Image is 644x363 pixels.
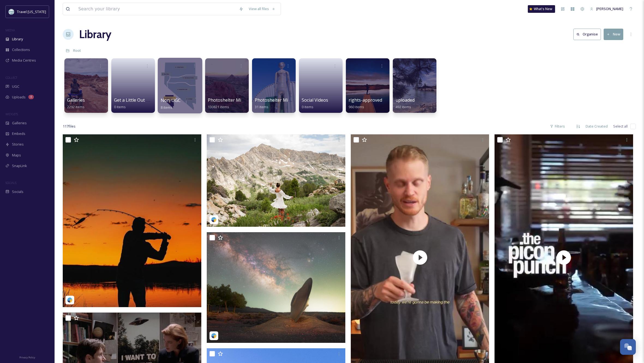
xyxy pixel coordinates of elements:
[73,48,81,53] span: Root
[583,121,610,132] div: Date Created
[302,98,328,109] a: Social Videos0 items
[547,121,568,132] div: Filters
[596,6,623,11] span: [PERSON_NAME]
[5,112,18,116] span: WIDGETS
[620,339,636,355] button: Open Chat
[19,356,35,359] span: Privacy Policy
[255,98,324,109] a: Photoshelter Migration (Example)31 items
[396,98,415,109] a: uploaded492 items
[613,124,628,129] span: Select all
[12,37,23,42] span: Library
[246,4,278,14] a: View all files
[255,104,268,109] span: 31 items
[208,98,256,109] a: Photoshelter Migration130821 items
[12,189,23,194] span: Socials
[17,9,46,14] span: Travel [US_STATE]
[67,104,85,109] span: 2292 items
[12,84,19,89] span: UGC
[67,297,73,303] img: snapsea-logo.png
[396,97,415,103] span: uploaded
[12,95,26,100] span: Uploads
[207,134,345,227] img: j.rose227-4985441.jpg
[114,104,126,109] span: 0 items
[349,104,364,109] span: 960 items
[73,47,81,54] a: Root
[208,104,229,109] span: 130821 items
[211,333,217,338] img: snapsea-logo.png
[161,98,181,110] a: Non-UGC8 items
[67,98,85,109] a: Galleries2292 items
[349,97,382,103] span: rights-approved
[12,163,27,168] span: SnapLink
[19,354,35,360] a: Privacy Policy
[604,29,623,40] button: New
[114,97,158,103] span: Get a Little Out There
[302,104,313,109] span: 0 items
[12,58,36,63] span: Media Centres
[5,28,15,32] span: MEDIA
[67,97,85,103] span: Galleries
[207,232,345,343] img: stephanie_.bee-18100850143594858.jpeg
[396,104,411,109] span: 492 items
[5,75,17,80] span: COLLECT
[114,98,158,109] a: Get a Little Out There0 items
[573,29,604,40] a: Organise
[302,97,328,103] span: Social Videos
[28,95,34,99] div: 4
[12,153,21,158] span: Maps
[9,9,14,14] img: download.jpeg
[255,97,324,103] span: Photoshelter Migration (Example)
[12,131,25,136] span: Embeds
[63,134,201,307] img: jermcon-5598860.jpg
[12,47,30,52] span: Collections
[12,120,27,126] span: Galleries
[349,98,382,109] a: rights-approved960 items
[528,5,555,13] a: What's New
[587,4,626,14] a: [PERSON_NAME]
[211,217,217,222] img: snapsea-logo.png
[76,3,236,15] input: Search your library
[573,29,601,40] button: Organise
[161,97,181,103] span: Non-UGC
[79,26,111,43] a: Library
[63,124,76,129] span: 117 file s
[5,181,16,185] span: SOCIALS
[12,142,24,147] span: Stories
[161,105,173,110] span: 8 items
[208,97,256,103] span: Photoshelter Migration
